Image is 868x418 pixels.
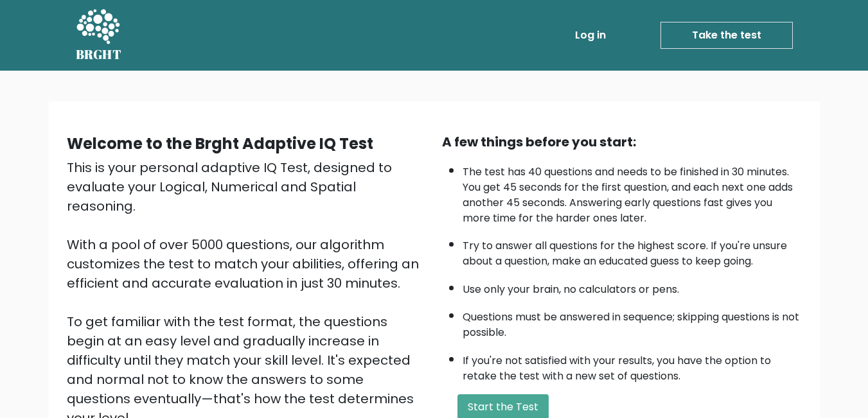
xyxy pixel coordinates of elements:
[442,132,802,152] div: A few things before you start:
[463,232,802,269] li: Try to answer all questions for the highest score. If you're unsure about a question, make an edu...
[660,22,793,49] a: Take the test
[463,303,802,340] li: Questions must be answered in sequence; skipping questions is not possible.
[76,47,122,62] h5: BRGHT
[463,347,802,384] li: If you're not satisfied with your results, you have the option to retake the test with a new set ...
[67,133,373,154] b: Welcome to the Brght Adaptive IQ Test
[570,22,611,48] a: Log in
[463,275,802,297] li: Use only your brain, no calculators or pens.
[463,158,802,226] li: The test has 40 questions and needs to be finished in 30 minutes. You get 45 seconds for the firs...
[76,5,122,65] a: BRGHT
